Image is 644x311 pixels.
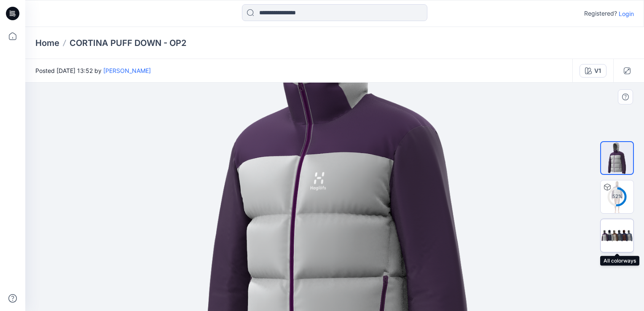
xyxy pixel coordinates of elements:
[607,193,627,200] div: 52 %
[601,180,633,213] img: CORTINA PUFF DOWN - OP2 V1
[35,37,59,49] a: Home
[601,142,633,174] img: Colorway Cover
[70,37,186,49] p: CORTINA PUFF DOWN - OP2
[103,67,151,74] a: [PERSON_NAME]
[594,66,601,75] div: V1
[35,66,151,75] span: Posted [DATE] 13:52 by
[619,9,634,18] p: Login
[601,226,633,246] img: All colorways
[580,64,606,78] button: V1
[584,8,617,19] p: Registered?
